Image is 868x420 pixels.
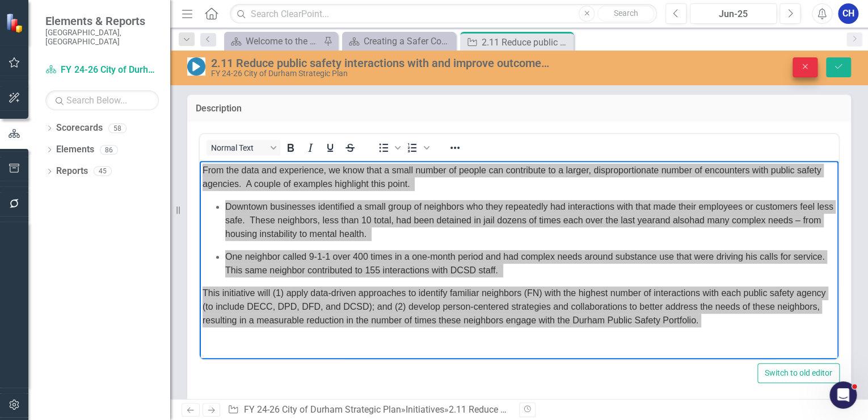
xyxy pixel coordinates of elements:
button: Switch to old editor [757,363,840,383]
button: Bold [281,140,300,156]
a: FY 24-26 City of Durham Strategic Plan [244,404,401,415]
small: [GEOGRAPHIC_DATA], [GEOGRAPHIC_DATA] [45,28,159,47]
a: Welcome to the FY [DATE]-[DATE] Strategic Plan Landing Page! [227,34,321,48]
div: 86 [100,145,118,155]
iframe: Rich Text Area [200,161,838,359]
div: » » [227,404,510,417]
button: Strikethrough [340,140,360,156]
div: Bullet list [374,140,402,156]
button: Reveal or hide additional toolbar items [445,140,465,156]
img: ClearPoint Strategy [6,13,26,33]
button: Italic [301,140,320,156]
div: 2.11 Reduce public safety interactions with and improve outcomes for familiar neighbors [449,404,804,415]
a: Scorecards [56,122,103,135]
div: Numbered list [403,140,431,156]
input: Search ClearPoint... [230,4,657,24]
a: Elements [56,143,94,156]
button: Search [597,6,654,22]
div: FY 24-26 City of Durham Strategic Plan [211,69,555,78]
button: Underline [321,140,340,156]
div: 45 [94,167,112,176]
span: Normal Text [211,143,267,152]
iframe: Intercom live chat [829,381,857,409]
a: Initiatives [406,404,444,415]
a: FY 24-26 City of Durham Strategic Plan [45,64,159,77]
div: 2.11 Reduce public safety interactions with and improve outcomes for familiar neighbors [211,57,555,69]
button: Block Normal Text [207,140,280,156]
div: Jun-25 [694,7,773,21]
a: Reports [56,165,88,178]
img: In Progress [187,57,205,76]
span: Search [614,9,638,18]
h3: Description [196,103,842,114]
div: 2.11 Reduce public safety interactions with and improve outcomes for familiar neighbors [482,35,571,49]
span: Elements & Reports [45,14,159,28]
input: Search Below... [45,90,159,110]
a: Creating a Safer Community Together [345,34,453,48]
div: 58 [108,123,127,133]
div: Welcome to the FY [DATE]-[DATE] Strategic Plan Landing Page! [246,34,321,48]
button: CH [838,3,858,24]
div: Creating a Safer Community Together [364,34,453,48]
button: Jun-25 [690,3,777,24]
